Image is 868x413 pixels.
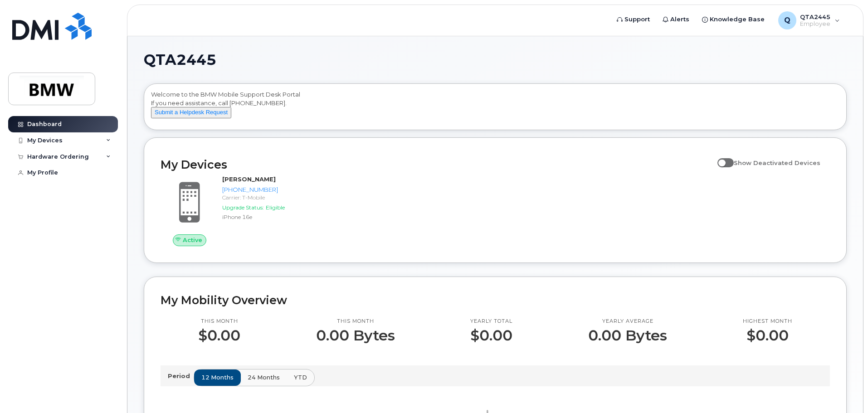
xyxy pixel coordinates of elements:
h2: My Mobility Overview [161,293,830,307]
p: Period [168,372,194,380]
strong: [PERSON_NAME] [222,175,276,183]
p: This month [198,318,240,325]
p: Highest month [743,318,792,325]
h2: My Devices [161,158,713,171]
div: [PHONE_NUMBER] [222,185,316,194]
p: $0.00 [470,327,512,344]
span: 24 months [248,373,280,382]
a: Submit a Helpdesk Request [151,108,231,116]
p: $0.00 [198,327,240,344]
button: Submit a Helpdesk Request [151,107,231,118]
span: Show Deactivated Devices [734,159,820,166]
span: QTA2445 [144,53,216,67]
div: Welcome to the BMW Mobile Support Desk Portal If you need assistance, call [PHONE_NUMBER]. [151,90,839,126]
span: Eligible [266,204,285,211]
input: Show Deactivated Devices [717,154,725,161]
div: Carrier: T-Mobile [222,194,316,201]
span: YTD [294,373,307,382]
div: iPhone 16e [222,213,316,221]
span: Upgrade Status: [222,204,264,211]
span: Active [183,236,202,244]
p: 0.00 Bytes [588,327,667,344]
p: Yearly average [588,318,667,325]
p: Yearly total [470,318,512,325]
p: $0.00 [743,327,792,344]
p: This month [316,318,395,325]
p: 0.00 Bytes [316,327,395,344]
a: Active[PERSON_NAME][PHONE_NUMBER]Carrier: T-MobileUpgrade Status:EligibleiPhone 16e [161,175,320,246]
